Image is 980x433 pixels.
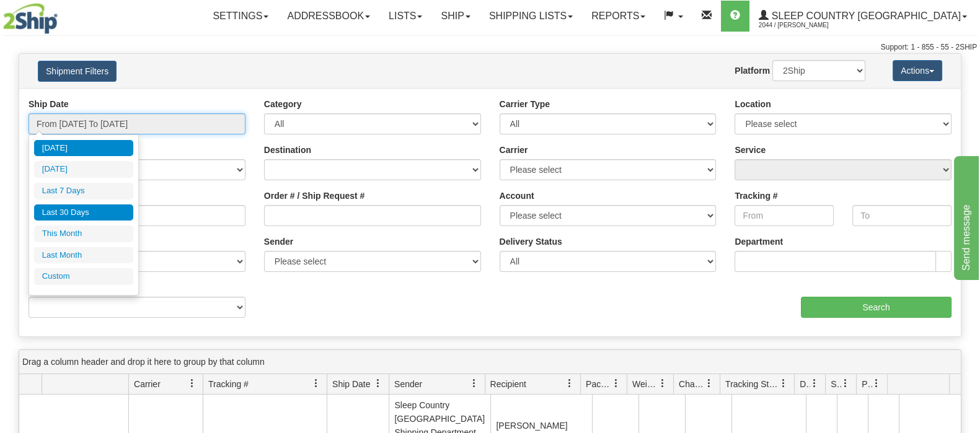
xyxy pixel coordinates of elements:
[34,161,133,178] li: [DATE]
[769,11,961,21] span: Sleep Country [GEOGRAPHIC_DATA]
[759,19,852,32] span: 2044 / [PERSON_NAME]
[725,378,779,390] span: Tracking Status
[800,378,810,390] span: Delivery Status
[699,373,720,394] a: Charge filter column settings
[500,235,562,248] label: Delivery Status
[831,378,841,390] span: Shipment Issues
[464,373,485,394] a: Sender filter column settings
[34,225,133,242] li: This Month
[431,1,479,32] a: Ship
[264,235,293,248] label: Sender
[582,1,655,32] a: Reports
[490,378,526,390] span: Recipient
[306,373,327,394] a: Tracking # filter column settings
[379,1,431,32] a: Lists
[500,190,534,202] label: Account
[773,373,794,394] a: Tracking Status filter column settings
[29,98,69,110] label: Ship Date
[801,297,951,318] input: Search
[500,98,550,110] label: Carrier Type
[9,7,115,22] div: Send message
[866,373,887,394] a: Pickup Status filter column settings
[38,61,117,82] button: Shipment Filters
[951,153,979,279] iframe: chat widget
[368,373,389,394] a: Ship Date filter column settings
[34,183,133,199] li: Last 7 Days
[862,378,872,390] span: Pickup Status
[735,205,834,226] input: From
[264,98,302,110] label: Category
[332,378,370,390] span: Ship Date
[34,140,133,157] li: [DATE]
[3,42,977,53] div: Support: 1 - 855 - 55 - 2SHIP
[278,1,379,32] a: Addressbook
[34,204,133,221] li: Last 30 Days
[394,378,422,390] span: Sender
[632,378,658,390] span: Weight
[134,378,161,390] span: Carrier
[735,235,783,248] label: Department
[735,98,770,110] label: Location
[835,373,856,394] a: Shipment Issues filter column settings
[182,373,203,394] a: Carrier filter column settings
[652,373,673,394] a: Weight filter column settings
[480,1,582,32] a: Shipping lists
[264,190,365,202] label: Order # / Ship Request #
[559,373,580,394] a: Recipient filter column settings
[19,350,961,374] div: grid grouping header
[264,144,311,156] label: Destination
[893,60,942,81] button: Actions
[34,268,133,285] li: Custom
[203,1,278,32] a: Settings
[208,378,249,390] span: Tracking #
[749,1,976,32] a: Sleep Country [GEOGRAPHIC_DATA] 2044 / [PERSON_NAME]
[735,190,777,202] label: Tracking #
[679,378,705,390] span: Charge
[735,64,770,77] label: Platform
[34,247,133,264] li: Last Month
[606,373,627,394] a: Packages filter column settings
[586,378,612,390] span: Packages
[735,144,766,156] label: Service
[500,144,528,156] label: Carrier
[3,3,58,34] img: logo2044.jpg
[852,205,951,226] input: To
[804,373,825,394] a: Delivery Status filter column settings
